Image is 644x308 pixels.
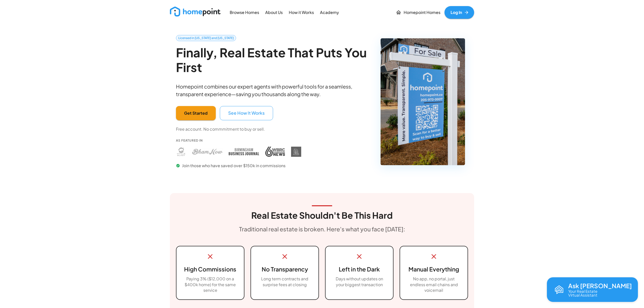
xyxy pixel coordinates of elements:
span: Licensed in [US_STATE] and [US_STATE] [176,36,236,40]
p: Long term contracts and surprise fees at closing [257,276,312,288]
a: Homepoint Homes [394,6,442,19]
a: Log In [444,6,474,19]
p: Your Real Estate Virtual Assistant [568,289,597,297]
img: Reva [553,284,565,296]
a: Academy [318,7,341,18]
img: WBRC press coverage - Homepoint featured in WBRC [265,147,285,157]
p: Academy [320,10,339,15]
a: How it Works [287,7,316,18]
button: Get Started [176,106,216,120]
p: Days without updates on your biggest transaction [332,276,387,288]
p: As Featured In [176,138,301,143]
h6: Left in the Dark [332,265,387,274]
p: Free account. No commmitment to buy or sell. [176,126,265,132]
img: Bham Now press coverage - Homepoint featured in Bham Now [192,147,223,157]
p: Browse Homes [230,10,259,15]
h6: Traditional real estate is broken. Here's what you face [DATE]: [239,225,405,234]
p: No app, no portal, just endless email chains and voicemail [406,276,461,294]
h6: No Transparency [257,265,312,274]
button: Open chat with Reva [547,277,638,302]
a: Browse Homes [228,7,261,18]
p: Join those who have saved over $150k in commissions [176,163,301,169]
a: Licensed in [US_STATE] and [US_STATE] [176,35,236,41]
img: new_logo_light.png [170,7,221,16]
img: Birmingham Business Journal press coverage - Homepoint featured in Birmingham Business Journal [229,147,259,157]
p: How it Works [289,10,314,15]
h6: High Commissions [183,265,238,274]
p: Homepoint combines our expert agents with powerful tools for a seamless, transparent experience—s... [176,83,367,98]
h6: Manual Everything [406,265,461,274]
p: About Us [265,10,283,15]
h2: Finally, Real Estate That Puts You First [176,45,367,74]
h3: Real Estate Shouldn't Be This Hard [251,210,393,220]
p: Ask [PERSON_NAME] [568,282,632,289]
button: See How It Works [220,106,273,120]
p: Homepoint Homes [404,10,440,15]
img: DIY Homebuyers Academy press coverage - Homepoint featured in DIY Homebuyers Academy [291,147,301,157]
img: Huntsville Blast press coverage - Homepoint featured in Huntsville Blast [176,147,186,157]
a: About Us [263,7,285,18]
p: Paying 3% ($12,000 on a $400k home) for the same service [183,276,238,294]
img: Homepoint real estate for sale sign - Licensed brokerage in Alabama and Tennessee [381,38,465,165]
